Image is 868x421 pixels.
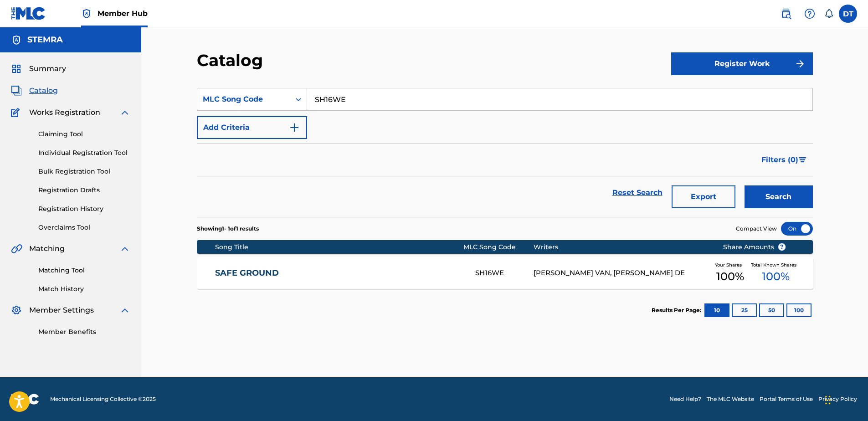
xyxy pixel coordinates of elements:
[777,5,795,23] a: Public Search
[215,242,463,252] div: Song Title
[672,185,735,208] button: Export
[759,303,784,317] button: 50
[289,122,300,133] img: 9d2ae6d4665cec9f34b9.svg
[119,107,130,118] img: expand
[669,395,701,403] a: Need Help?
[38,204,130,214] a: Registration History
[11,63,22,74] img: Summary
[822,377,868,421] div: Chatwidget
[781,8,791,19] img: search
[38,284,130,294] a: Match History
[475,268,534,278] div: SH16WE
[723,242,786,252] span: Share Amounts
[29,107,100,118] span: Works Registration
[27,35,63,45] h5: STEMRA
[839,5,857,23] div: User Menu
[38,148,130,158] a: Individual Registration Tool
[38,167,130,176] a: Bulk Registration Tool
[716,268,744,285] span: 100 %
[11,394,39,405] img: logo
[11,7,46,20] img: MLC Logo
[119,243,130,254] img: expand
[29,85,58,96] span: Catalog
[756,149,813,171] button: Filters (0)
[50,395,156,403] span: Mechanical Licensing Collective © 2025
[38,129,130,139] a: Claiming Tool
[707,395,754,403] a: The MLC Website
[822,377,868,421] iframe: Chat Widget
[704,303,729,317] button: 10
[11,85,58,96] a: CatalogCatalog
[11,243,22,254] img: Matching
[29,243,65,254] span: Matching
[98,8,148,19] span: Member Hub
[11,85,22,96] img: Catalog
[11,35,22,46] img: Accounts
[799,157,806,163] img: filter
[751,262,800,268] span: Total Known Shares
[652,306,704,314] p: Results Per Page:
[778,243,786,251] span: ?
[81,8,92,19] img: Top Rightsholder
[197,225,259,233] p: Showing 1 - 1 of 1 results
[715,262,745,268] span: Your Shares
[842,278,868,351] iframe: Resource Center
[38,327,130,337] a: Member Benefits
[608,183,667,203] a: Reset Search
[745,185,813,208] button: Search
[38,266,130,275] a: Matching Tool
[534,242,709,252] div: Writers
[824,9,833,18] div: Notifications
[760,395,813,403] a: Portal Terms of Use
[29,63,66,74] span: Summary
[119,305,130,316] img: expand
[804,8,815,19] img: help
[197,50,267,71] h2: Catalog
[197,88,813,217] form: Search Form
[761,154,798,165] span: Filters ( 0 )
[215,268,463,278] a: SAFE GROUND
[29,305,94,316] span: Member Settings
[463,242,534,252] div: MLC Song Code
[203,94,285,105] div: MLC Song Code
[197,116,307,139] button: Add Criteria
[38,185,130,195] a: Registration Drafts
[786,303,812,317] button: 100
[801,5,819,23] div: Help
[534,268,709,278] div: [PERSON_NAME] VAN, [PERSON_NAME] DE
[736,225,777,233] span: Compact View
[762,268,790,285] span: 100 %
[38,223,130,232] a: Overclaims Tool
[11,305,22,316] img: Member Settings
[795,58,806,69] img: f7272a7cc735f4ea7f67.svg
[11,63,66,74] a: SummarySummary
[825,386,831,414] div: Slepen
[732,303,757,317] button: 25
[11,107,23,118] img: Works Registration
[671,52,813,75] button: Register Work
[818,395,857,403] a: Privacy Policy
